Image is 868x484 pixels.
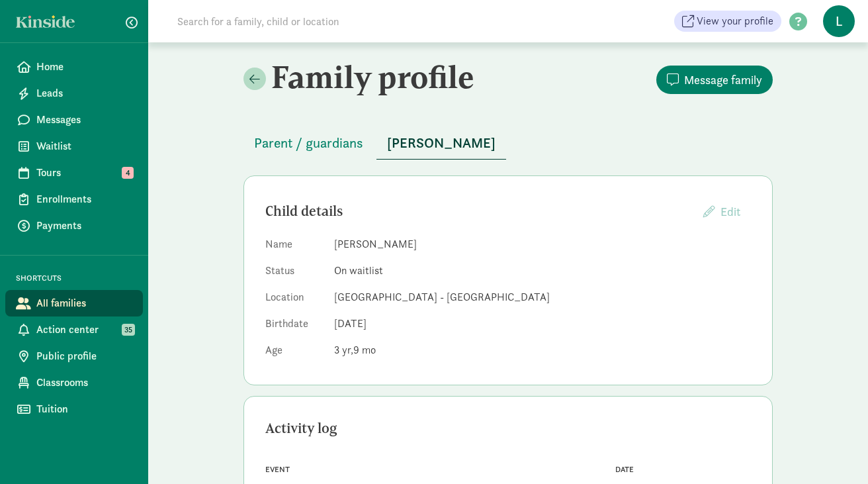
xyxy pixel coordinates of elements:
[36,375,132,391] span: Classrooms
[334,263,751,279] dd: On waitlist
[5,54,143,80] a: Home
[265,236,324,258] dt: Name
[265,465,290,474] span: Event
[5,290,143,316] a: All families
[5,396,143,422] a: Tuition
[5,316,143,343] a: Action center 35
[243,58,505,95] h2: Family profile
[36,401,132,417] span: Tuition
[243,127,374,159] button: Parent / guardians
[697,13,773,29] span: View your profile
[122,167,134,179] span: 4
[5,213,143,239] a: Payments
[656,66,773,94] button: Message family
[720,204,740,219] span: Edit
[36,59,132,75] span: Home
[693,197,751,226] button: Edit
[387,132,496,154] span: [PERSON_NAME]
[36,295,132,311] span: All families
[334,289,751,305] dd: [GEOGRAPHIC_DATA] - [GEOGRAPHIC_DATA]
[5,133,143,160] a: Waitlist
[36,165,132,181] span: Tours
[353,343,376,357] span: 9
[36,112,132,128] span: Messages
[802,420,868,484] iframe: Chat Widget
[265,418,751,439] div: Activity log
[376,136,506,151] a: [PERSON_NAME]
[36,85,132,101] span: Leads
[5,80,143,107] a: Leads
[5,343,143,369] a: Public profile
[243,136,374,151] a: Parent / guardians
[334,316,367,330] span: [DATE]
[334,343,353,357] span: 3
[5,369,143,396] a: Classrooms
[36,218,132,234] span: Payments
[122,324,135,336] span: 35
[615,465,634,474] span: Date
[265,342,324,363] dt: Age
[265,316,324,337] dt: Birthdate
[265,263,324,284] dt: Status
[265,289,324,311] dt: Location
[5,107,143,133] a: Messages
[36,348,132,364] span: Public profile
[334,236,751,252] dd: [PERSON_NAME]
[265,201,693,222] div: Child details
[36,322,132,338] span: Action center
[36,191,132,207] span: Enrollments
[5,160,143,186] a: Tours 4
[823,5,855,37] span: L
[169,8,541,34] input: Search for a family, child or location
[674,11,781,32] a: View your profile
[684,71,762,89] span: Message family
[36,138,132,154] span: Waitlist
[376,127,506,160] button: [PERSON_NAME]
[254,132,363,154] span: Parent / guardians
[5,186,143,213] a: Enrollments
